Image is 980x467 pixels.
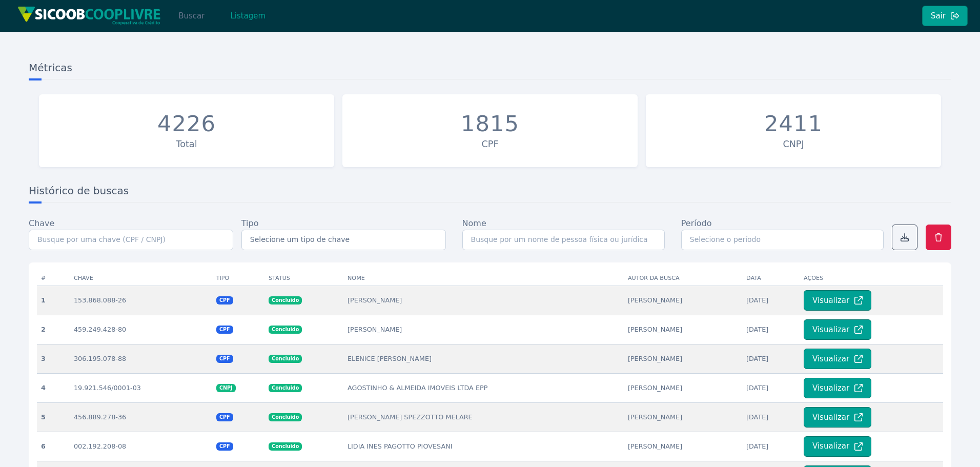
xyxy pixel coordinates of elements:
[651,137,936,151] div: CNPJ
[742,373,800,402] td: [DATE]
[70,271,212,286] th: Chave
[157,111,216,137] div: 4226
[742,344,800,373] td: [DATE]
[37,344,70,373] th: 3
[29,60,951,79] h3: Métricas
[37,432,70,461] th: 6
[804,319,871,340] button: Visualizar
[742,315,800,344] td: [DATE]
[624,373,742,402] td: [PERSON_NAME]
[804,349,871,369] button: Visualizar
[462,230,665,250] input: Busque por um nome de pessoa física ou jurídica
[70,373,212,402] td: 19.921.546/0001-03
[37,315,70,344] th: 2
[624,432,742,461] td: [PERSON_NAME]
[742,402,800,432] td: [DATE]
[29,230,233,250] input: Busque por uma chave (CPF / CNPJ)
[343,344,624,373] td: ELENICE [PERSON_NAME]
[70,315,212,344] td: 459.249.428-80
[800,271,943,286] th: Ações
[216,355,233,363] span: CPF
[348,137,632,151] div: CPF
[343,373,624,402] td: AGOSTINHO & ALMEIDA IMOVEIS LTDA EPP
[343,402,624,432] td: [PERSON_NAME] SPEZZOTTO MELARE
[742,271,800,286] th: Data
[70,344,212,373] td: 306.195.078-88
[681,230,884,250] input: Selecione o período
[269,296,302,304] span: Concluido
[216,442,233,451] span: CPF
[624,402,742,432] td: [PERSON_NAME]
[269,384,302,392] span: Concluido
[804,290,871,311] button: Visualizar
[241,217,259,230] label: Tipo
[624,271,742,286] th: Autor da busca
[37,402,70,432] th: 5
[624,344,742,373] td: [PERSON_NAME]
[264,271,343,286] th: Status
[742,286,800,315] td: [DATE]
[216,326,233,334] span: CPF
[742,432,800,461] td: [DATE]
[216,384,236,392] span: CNPJ
[170,6,213,26] button: Buscar
[804,378,871,398] button: Visualizar
[922,6,968,26] button: Sair
[461,111,519,137] div: 1815
[216,296,233,304] span: CPF
[221,6,274,26] button: Listagem
[37,373,70,402] th: 4
[44,137,329,151] div: Total
[624,286,742,315] td: [PERSON_NAME]
[70,286,212,315] td: 153.868.088-26
[681,217,712,230] label: Período
[764,111,823,137] div: 2411
[462,217,486,230] label: Nome
[216,413,233,421] span: CPF
[70,432,212,461] td: 002.192.208-08
[343,432,624,461] td: LIDIA INES PAGOTTO PIOVESANI
[343,286,624,315] td: [PERSON_NAME]
[17,6,161,25] img: img/sicoob_cooplivre.png
[269,326,302,334] span: Concluido
[29,217,54,230] label: Chave
[212,271,264,286] th: Tipo
[804,436,871,457] button: Visualizar
[29,184,951,202] h3: Histórico de buscas
[269,355,302,363] span: Concluido
[269,413,302,421] span: Concluido
[343,315,624,344] td: [PERSON_NAME]
[624,315,742,344] td: [PERSON_NAME]
[804,407,871,428] button: Visualizar
[37,286,70,315] th: 1
[343,271,624,286] th: Nome
[37,271,70,286] th: #
[70,402,212,432] td: 456.889.278-36
[269,442,302,451] span: Concluido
